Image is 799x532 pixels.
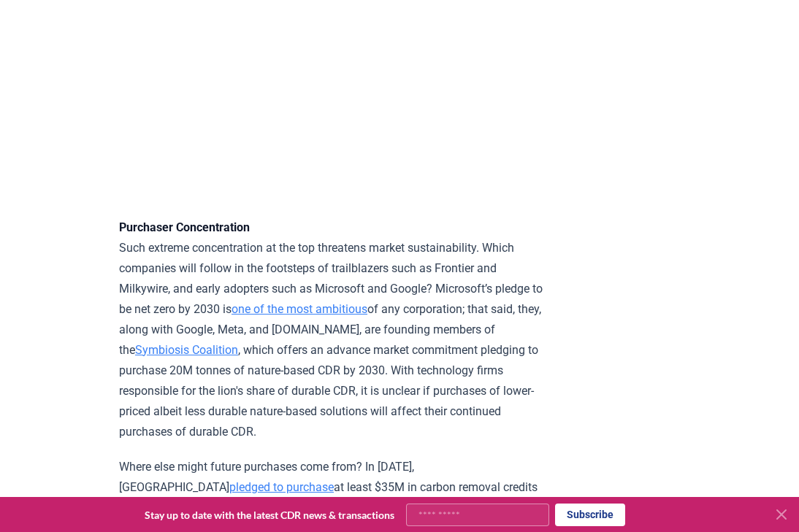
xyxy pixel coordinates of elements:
strong: Purchaser Concentration [119,220,250,234]
a: one of the most ambitious [232,302,367,316]
a: Symbiosis Coalition [135,343,238,357]
a: pledged to purchase [229,480,334,494]
p: Such extreme concentration at the top threatens market sustainability. Which companies will follo... [119,217,546,442]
